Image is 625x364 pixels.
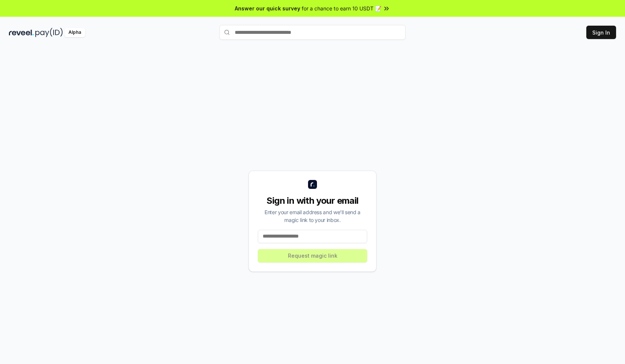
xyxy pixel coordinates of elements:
[258,195,367,207] div: Sign in with your email
[308,180,317,189] img: logo_small
[9,28,34,37] img: reveel_dark
[258,208,367,224] div: Enter your email address and we’ll send a magic link to your inbox.
[302,4,381,12] span: for a chance to earn 10 USDT 📝
[35,28,63,37] img: pay_id
[235,4,300,12] span: Answer our quick survey
[64,28,85,37] div: Alpha
[586,26,616,39] button: Sign In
